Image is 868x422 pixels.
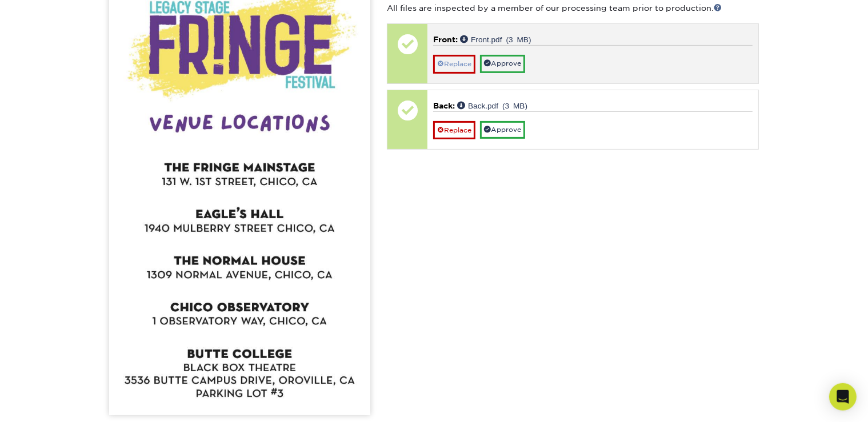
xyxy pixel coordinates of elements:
[433,55,475,73] a: Replace
[460,35,531,43] a: Front.pdf (3 MB)
[829,383,857,411] div: Open Intercom Messenger
[3,387,97,418] iframe: Google Customer Reviews
[433,101,455,110] span: Back:
[480,121,525,139] a: Approve
[480,55,525,73] a: Approve
[433,35,458,44] span: Front:
[457,101,527,109] a: Back.pdf (3 MB)
[433,121,475,139] a: Replace
[387,2,759,14] p: All files are inspected by a member of our processing team prior to production.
